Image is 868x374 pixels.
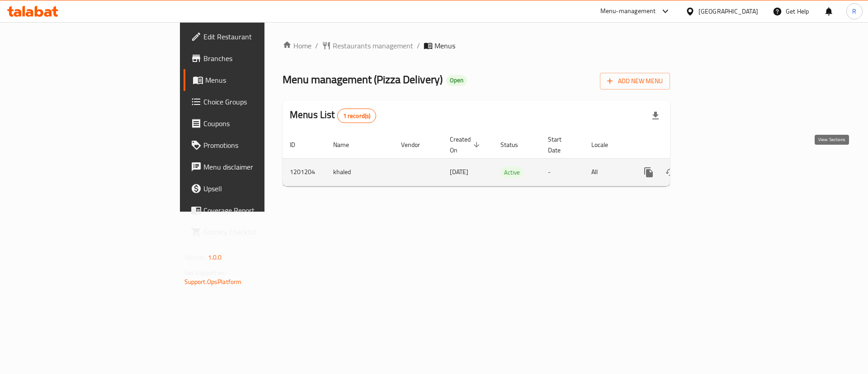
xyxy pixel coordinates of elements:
span: Menus [205,75,318,85]
div: Export file [645,105,666,127]
div: [GEOGRAPHIC_DATA] [698,6,758,16]
span: Coverage Report [203,205,318,216]
a: Edit Restaurant [184,26,325,47]
a: Promotions [184,134,325,156]
span: Active [500,167,524,178]
span: Promotions [203,140,318,151]
div: Open [446,75,467,86]
li: / [417,40,420,51]
div: Menu-management [600,6,656,17]
span: Edit Restaurant [203,31,318,42]
span: Branches [203,53,318,64]
nav: breadcrumb [283,40,670,51]
span: Coupons [203,118,318,129]
table: enhanced table [283,131,732,186]
td: All [584,158,631,186]
button: Add New Menu [600,73,670,90]
span: Name [333,139,361,150]
span: ID [290,139,307,150]
span: Add New Menu [607,76,663,87]
td: - [541,158,584,186]
span: Open [446,76,467,84]
a: Choice Groups [184,91,325,113]
span: Menus [434,40,455,51]
a: Support.OpsPlatform [184,276,242,288]
div: Total records count [337,109,377,123]
span: Get support on: [184,267,226,279]
span: Version: [184,251,207,263]
span: 1 record(s) [338,112,376,120]
span: Upsell [203,183,318,194]
a: Branches [184,47,325,69]
button: more [638,161,660,183]
a: Coupons [184,113,325,134]
span: Status [500,139,530,150]
span: Start Date [548,134,573,156]
td: khaled [326,158,394,186]
span: Created On [450,134,482,156]
a: Coverage Report [184,199,325,221]
th: Actions [631,131,732,159]
button: Change Status [660,161,681,183]
a: Menus [184,69,325,91]
span: Grocery Checklist [203,227,318,237]
span: R [852,6,856,16]
a: Menu disclaimer [184,156,325,178]
a: Restaurants management [322,40,413,51]
span: Choice Groups [203,96,318,107]
h2: Menus List [290,108,376,123]
a: Upsell [184,178,325,199]
div: Active [500,167,524,178]
a: Grocery Checklist [184,221,325,243]
span: [DATE] [450,166,468,178]
span: Vendor [401,139,432,150]
span: 1.0.0 [208,251,222,263]
span: Restaurants management [333,40,413,51]
span: Locale [591,139,620,150]
span: Menu disclaimer [203,161,318,172]
span: Menu management ( Pizza Delivery ) [283,69,443,90]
